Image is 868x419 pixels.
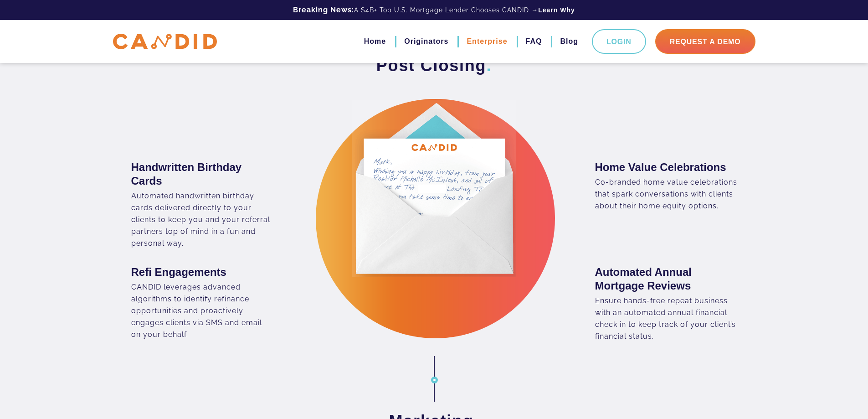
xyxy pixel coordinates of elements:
[526,34,542,49] a: FAQ
[364,34,386,49] a: Home
[655,29,755,54] a: Request A Demo
[595,176,737,212] div: Co-branded home value celebrations that spark conversations with clients about their home equity ...
[131,190,273,249] div: Automated handwritten birthday cards delivered directly to your clients to keep you and your refe...
[131,265,273,279] h3: Refi Engagements
[592,29,646,54] a: Login
[131,55,737,76] h3: Post Closing
[293,5,354,14] b: Breaking News:
[595,160,737,174] h3: Home Value Celebrations
[538,5,575,15] a: Learn Why
[404,34,448,49] a: Originators
[486,56,492,75] span: .
[131,281,273,341] div: CANDID leverages advanced algorithms to identify refinance opportunities and proactively engages ...
[131,160,273,188] h3: Handwritten Birthday Cards
[352,100,516,277] img: Post Closing
[467,34,507,49] a: Enterprise
[113,34,217,50] img: CANDID APP
[560,34,578,49] a: Blog
[595,295,737,342] div: Ensure hands-free repeat business with an automated annual financial check in to keep track of yo...
[595,265,737,293] h3: Automated Annual Mortgage Reviews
